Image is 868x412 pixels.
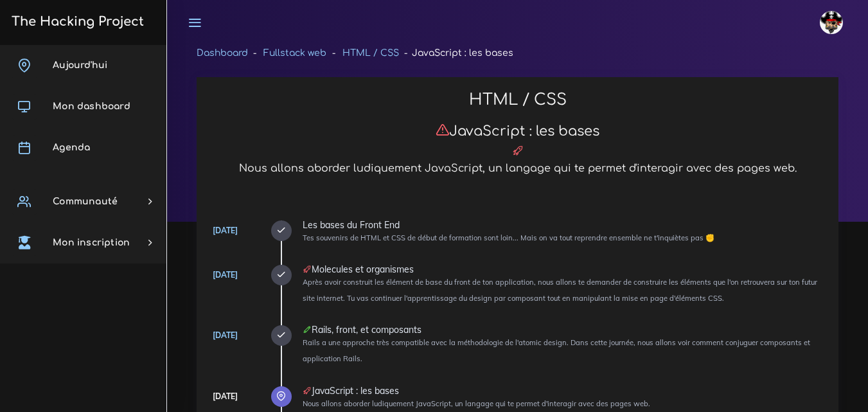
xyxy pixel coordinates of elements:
div: Molecules et organismes [303,265,825,274]
span: Mon dashboard [53,102,130,111]
small: Après avoir construit les élément de base du front de ton application, nous allons te demander de... [303,278,817,303]
a: Dashboard [197,48,248,58]
span: Communauté [53,197,118,206]
small: Rails a une approche très compatible avec la méthodologie de l'atomic design. Dans cette journée,... [303,338,810,363]
h3: JavaScript : les bases [210,123,825,139]
div: [DATE] [213,390,238,404]
small: Tes souvenirs de HTML et CSS de début de formation sont loin... Mais on va tout reprendre ensembl... [303,233,714,242]
h5: Nous allons aborder ludiquement JavaScript, un langage qui te permet d'interagir avec des pages web. [210,163,825,175]
a: [DATE] [213,330,238,340]
small: Nous allons aborder ludiquement JavaScript, un langage qui te permet d'interagir avec des pages web. [303,399,650,408]
span: Aujourd'hui [53,60,107,70]
a: [DATE] [213,270,238,280]
div: JavaScript : les bases [303,386,825,395]
div: Les bases du Front End [303,220,825,229]
img: avatar [820,11,843,34]
a: [DATE] [213,226,238,235]
li: JavaScript : les bases [399,45,513,61]
h2: HTML / CSS [210,91,825,109]
h3: The Hacking Project [8,15,144,29]
a: Fullstack web [263,48,326,58]
span: Agenda [53,143,90,152]
a: HTML / CSS [342,48,399,58]
div: Rails, front, et composants [303,325,825,334]
span: Mon inscription [53,238,130,247]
